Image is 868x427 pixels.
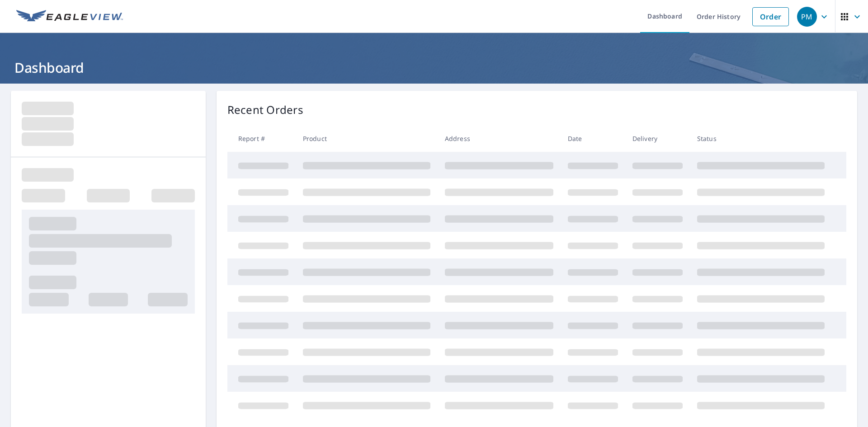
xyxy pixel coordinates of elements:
div: PM [797,7,817,27]
a: Order [752,7,789,26]
img: EV Logo [16,10,123,23]
th: Product [296,125,438,152]
th: Report # [227,125,296,152]
p: Recent Orders [227,102,303,118]
th: Status [690,125,832,152]
th: Address [438,125,561,152]
h1: Dashboard [11,58,857,77]
th: Delivery [625,125,690,152]
th: Date [561,125,625,152]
